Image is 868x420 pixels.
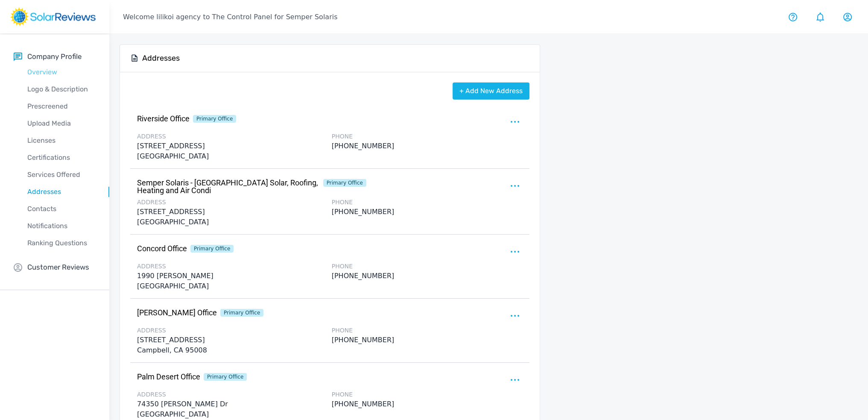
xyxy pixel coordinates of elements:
[137,335,328,355] p: [STREET_ADDRESS] Campbell, CA 95008
[137,262,328,271] p: Address
[332,207,426,217] p: [PHONE_NUMBER]
[14,98,109,115] a: Prescreened
[14,183,109,200] a: Addresses
[14,200,109,217] a: Contacts
[137,399,328,420] p: 74350 [PERSON_NAME] Dr [GEOGRAPHIC_DATA]
[14,132,109,149] a: Licenses
[137,179,320,194] h5: Semper Solaris - [GEOGRAPHIC_DATA] Solar, Roofing, Heating and Air Condi
[14,235,109,252] a: Ranking Questions
[137,390,328,399] p: Address
[14,101,109,112] p: Prescreened
[14,238,109,248] p: Ranking Questions
[332,198,426,207] p: Phone
[193,115,236,123] span: Primary Office
[14,187,109,197] p: Addresses
[14,67,109,77] p: Overview
[332,326,426,335] p: Phone
[14,221,109,231] p: Notifications
[332,390,426,399] p: Phone
[453,82,529,100] button: + Add New Address
[14,217,109,235] a: Notifications
[137,198,328,207] p: Address
[332,141,426,151] p: [PHONE_NUMBER]
[14,84,109,94] p: Logo & Description
[137,245,187,258] h5: Concord Office
[27,51,82,62] p: Company Profile
[142,53,180,63] h5: Addresses
[14,170,109,180] p: Services Offered
[14,64,109,81] a: Overview
[14,204,109,214] p: Contacts
[123,12,337,22] p: Welcome lilikoi agency to The Control Panel for Semper Solaris
[332,271,426,281] p: [PHONE_NUMBER]
[332,399,426,409] p: [PHONE_NUMBER]
[137,271,328,291] p: 1990 [PERSON_NAME] [GEOGRAPHIC_DATA]
[137,309,217,323] h5: [PERSON_NAME] Office
[204,373,247,381] span: Primary Office
[14,135,109,146] p: Licenses
[323,179,366,187] span: Primary Office
[14,118,109,129] p: Upload Media
[14,153,109,163] p: Certifications
[190,245,234,253] span: Primary Office
[14,115,109,132] a: Upload Media
[27,262,89,273] p: Customer Reviews
[137,207,328,227] p: [STREET_ADDRESS] [GEOGRAPHIC_DATA]
[14,149,109,166] a: Certifications
[14,166,109,183] a: Services Offered
[332,335,426,345] p: [PHONE_NUMBER]
[137,115,190,129] h5: Riverside Office
[332,132,426,141] p: Phone
[137,141,328,162] p: [STREET_ADDRESS] [GEOGRAPHIC_DATA]
[137,373,200,387] h5: Palm Desert Office
[14,81,109,98] a: Logo & Description
[220,309,263,317] span: Primary Office
[137,326,328,335] p: Address
[137,132,328,141] p: Address
[332,262,426,271] p: Phone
